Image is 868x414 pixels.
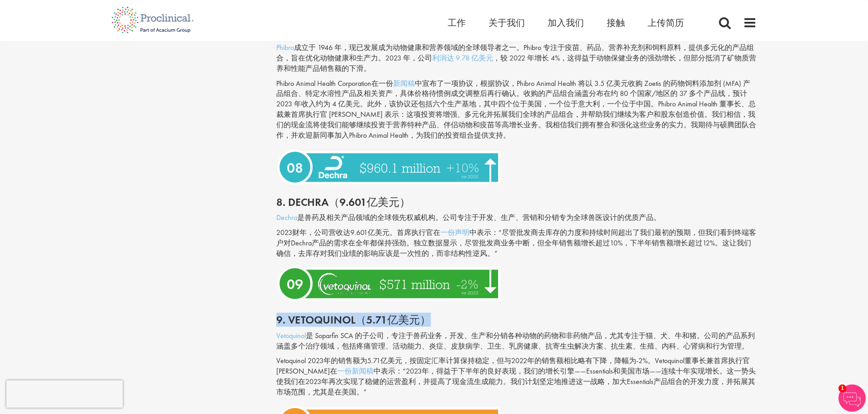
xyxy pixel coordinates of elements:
font: 中表示：“2023年，得益于下半年的良好表现，我们的增长引擎——Essentials和美国市场——连续十年实现增长。这一势头使我们在2023年再次实现了稳健的运营盈利，并提高了现金流生成能力。我... [276,366,756,397]
font: 是兽药及相关产品领域的全球领先权威机构。公司专注于开发、生产、营销和分销专为全球兽医设计的优质产品。 [297,213,661,222]
font: 中表示：“尽管批发商去库存的力度和持续时间超出了我们最初的预期，但我们看到终端客户对Dechra产品的需求在全年都保持强劲。独立数据显示，尽管批发商业务中断，但全年销售额增长超过10%，下半年销... [276,228,756,258]
a: 一份新闻稿 [337,366,374,376]
a: 上传简历 [648,17,684,29]
font: 9. Vetoquinol（5.71亿美元） [276,313,431,327]
font: Phibro Animal Health Corporation在一份 [276,79,393,88]
a: 利润达 9.78 亿美元 [432,53,493,63]
img: 聊天机器人 [838,384,866,412]
a: 加入我们 [548,17,584,29]
a: Dechra [276,213,297,222]
font: ，较 2022 年增长 4%，这得益于动物保健业务的强劲增长，但部分抵消了矿物质营养和性能产品销售额的下滑。 [276,53,756,73]
a: 新闻稿 [393,79,415,88]
font: 中宣布了一项协议，根据协议，Phibro Animal Health 将以 3.5 亿美元收购 Zoetis 的药物饲料添加剂 (MFA) 产品组合、特定水溶性产品及相关资产，具体价格待惯例成交... [276,79,756,140]
a: 接触 [607,17,625,29]
font: 成立于 1946 年， [294,43,349,52]
a: 关于我们 [489,17,525,29]
font: 2023财年，公司营收达9.601亿美元。首席执行官在 [276,228,440,237]
font: 现已发展成为动物健康和营养领域的全球领导者之一。Phibro 专注于疫苗、药品、营养补充剂和饲料原料，提供多元化的产品组合，旨在优化动物健康和生产力。2023 年，公司 [276,43,754,63]
a: Vetoquinol [276,331,306,340]
font: 是 Soparfin SCA 的子公司，专注于兽药业务，开发、生产和分销各种动物的药物和非药物产品，尤其专注于猫、犬、牛和猪。公司的产品系列涵盖多个治疗领域，包括疼痛管理、活动能力、炎症、皮肤病... [276,331,755,351]
font: Vetoquinol 2023年的销售额为5.71亿美元，按固定汇率计算保持稳定，但与2022年的销售额相比略有下降，降幅为-2%。Vetoquinol董事长兼首席执行官[PERSON_NAME]在 [276,356,750,376]
a: 工作 [448,17,466,29]
font: 1 [841,385,844,391]
font: 8. Dechra（9.601亿美元） [276,195,410,209]
a: 一份声明 [440,228,469,237]
a: Phibro [276,43,294,52]
iframe: 验证码 [6,380,123,408]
